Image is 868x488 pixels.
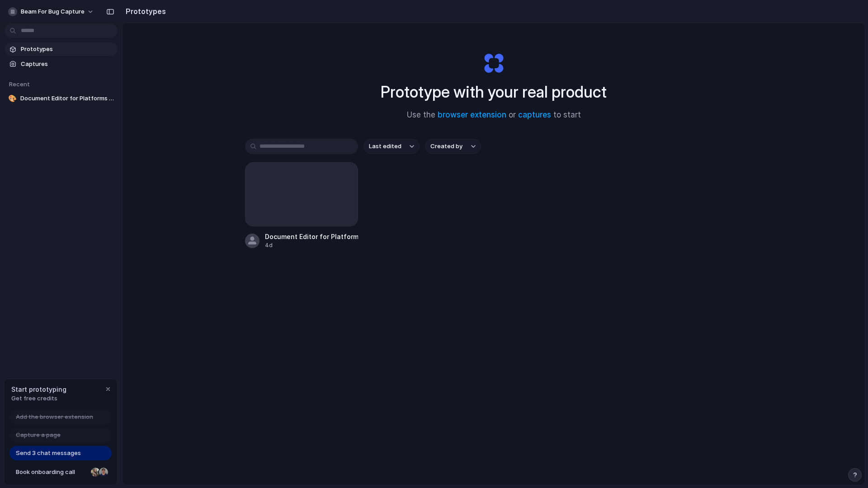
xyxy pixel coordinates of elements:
span: Captures [21,60,114,69]
button: Last edited [363,139,420,154]
a: browser extension [438,110,506,119]
button: Beam for bug capture [5,5,99,19]
div: 4d [265,241,358,249]
span: Add the browser extension [16,413,93,422]
span: Beam for bug capture [21,7,85,16]
a: Book onboarding call [9,465,112,479]
a: Document Editor for Platforms Starter Kit4d [245,162,358,249]
a: Captures [5,57,118,71]
span: Use the or to start [407,109,581,121]
span: Capture a page [16,431,61,440]
span: Recent [9,80,30,88]
span: Get free credits [11,394,66,403]
span: Send 3 chat messages [16,449,81,458]
div: Christian Iacullo [98,467,109,478]
h2: Prototypes [122,6,166,17]
div: Nicole Kubica [90,467,101,478]
button: Created by [425,139,481,154]
span: Book onboarding call [16,468,87,477]
span: Last edited [369,142,401,151]
div: Document Editor for Platforms Starter Kit [265,232,358,241]
div: 🎨 [8,94,17,103]
span: Created by [430,142,462,151]
a: 🎨Document Editor for Platforms Starter Kit [5,92,118,105]
span: Start prototyping [11,385,66,394]
span: Prototypes [21,45,114,54]
a: Prototypes [5,42,118,56]
a: captures [518,110,551,119]
h1: Prototype with your real product [381,80,607,104]
span: Document Editor for Platforms Starter Kit [20,94,114,103]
